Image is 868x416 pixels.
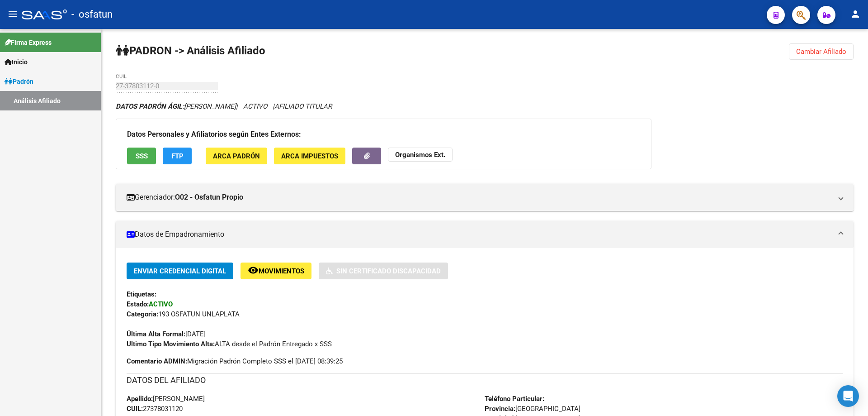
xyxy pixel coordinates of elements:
span: Sin Certificado Discapacidad [336,267,441,275]
span: ALTA desde el Padrón Entregado x SSS [127,340,332,348]
strong: O02 - Osfatun Propio [175,192,243,202]
span: Padrón [5,77,33,86]
strong: Última Alta Formal: [127,330,185,338]
span: AFILIADO TITULAR [274,102,332,110]
span: Enviar Credencial Digital [134,267,226,275]
button: SSS [127,148,156,164]
h3: DATOS DEL AFILIADO [127,374,843,387]
button: Enviar Credencial Digital [127,263,233,279]
button: ARCA Padrón [206,148,267,164]
mat-icon: menu [7,9,18,19]
span: 27378031120 [127,405,183,413]
button: Sin Certificado Discapacidad [319,263,448,279]
strong: DATOS PADRÓN ÁGIL: [116,102,184,110]
span: Movimientos [259,267,304,275]
span: FTP [171,152,184,160]
mat-expansion-panel-header: Gerenciador:O02 - Osfatun Propio [116,184,854,211]
span: Cambiar Afiliado [796,48,846,56]
button: Organismos Ext. [388,148,453,162]
mat-icon: person [850,9,861,19]
mat-icon: remove_red_eye [248,265,259,276]
i: | ACTIVO | [116,102,332,110]
strong: ACTIVO [149,300,173,308]
strong: Categoria: [127,310,158,318]
strong: Organismos Ext. [395,151,445,159]
span: [PERSON_NAME] [116,102,236,110]
strong: Provincia: [485,405,515,413]
span: ARCA Impuestos [281,152,338,160]
button: Cambiar Afiliado [789,43,854,60]
mat-panel-title: Gerenciador: [127,192,832,202]
h3: Datos Personales y Afiliatorios según Entes Externos: [127,128,640,141]
div: Open Intercom Messenger [837,385,859,407]
button: Movimientos [241,263,311,279]
strong: Etiquetas: [127,290,156,298]
strong: Comentario ADMIN: [127,357,187,365]
strong: PADRON -> Análisis Afiliado [116,44,265,57]
div: 193 OSFATUN UNLAPLATA [127,309,843,319]
span: - osfatun [71,5,113,24]
strong: CUIL: [127,405,143,413]
span: Migración Padrón Completo SSS el [DATE] 08:39:25 [127,356,343,366]
strong: Estado: [127,300,149,308]
strong: Teléfono Particular: [485,395,544,403]
strong: Apellido: [127,395,153,403]
button: ARCA Impuestos [274,148,345,164]
span: ARCA Padrón [213,152,260,160]
strong: Ultimo Tipo Movimiento Alta: [127,340,215,348]
span: [DATE] [127,330,206,338]
span: Firma Express [5,38,52,48]
span: SSS [136,152,148,160]
button: FTP [163,148,192,164]
span: [PERSON_NAME] [127,395,205,403]
mat-panel-title: Datos de Empadronamiento [127,230,832,239]
span: Inicio [5,57,28,67]
span: [GEOGRAPHIC_DATA] [485,405,580,413]
mat-expansion-panel-header: Datos de Empadronamiento [116,221,854,248]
